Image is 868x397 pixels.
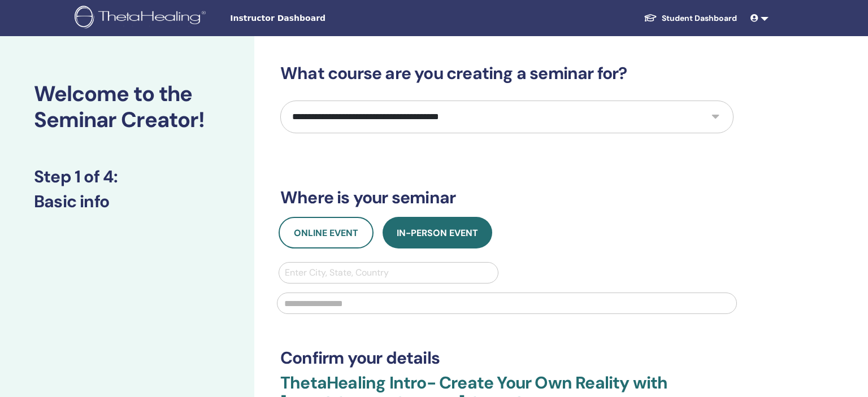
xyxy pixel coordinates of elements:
span: Online Event [294,227,358,239]
h3: Step 1 of 4 : [34,167,220,187]
img: graduation-cap-white.svg [644,13,657,23]
h3: Basic info [34,191,220,212]
span: In-Person Event [397,227,478,239]
button: Online Event [279,217,374,248]
img: logo.png [75,6,210,31]
span: Instructor Dashboard [230,12,400,24]
h2: Welcome to the Seminar Creator! [34,81,220,133]
h3: Confirm your details [280,348,734,368]
h3: Where is your seminar [280,187,734,208]
a: Student Dashboard [635,8,746,29]
h3: What course are you creating a seminar for? [280,63,734,84]
button: In-Person Event [383,217,492,248]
